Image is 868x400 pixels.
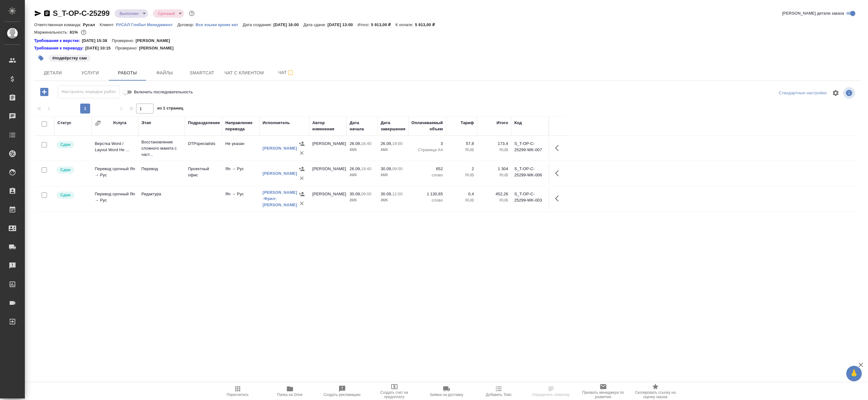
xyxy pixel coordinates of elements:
[141,139,182,158] p: Восстановление сложного макета с част...
[222,188,259,210] td: Яп → Рус
[412,197,443,203] p: слово
[271,69,301,77] span: Чат
[118,11,140,16] button: Выполнен
[412,166,443,172] p: 652
[263,146,297,151] a: [PERSON_NAME]
[532,393,570,397] span: Определить тематику
[511,163,549,184] td: S_T-OP-C-25299-WK-006
[83,22,100,27] p: Русал
[633,390,678,399] span: Скопировать ссылку на оценку заказа
[134,89,193,95] span: Включить последовательность
[449,147,474,153] p: RUB
[449,172,474,178] p: RUB
[361,141,371,146] p: 16:40
[95,120,101,126] button: Сгруппировать
[415,22,439,27] p: 5 913,00 ₽
[511,137,549,159] td: S_T-OP-C-25299-WK-007
[243,22,273,27] p: Дата создания:
[412,191,443,197] p: 1 130,65
[115,9,148,18] div: Выполнен
[350,172,374,178] p: 2025
[473,383,525,400] button: Добавить Todo
[153,9,184,18] div: Выполнен
[263,190,297,207] a: [PERSON_NAME] -Фрил- [PERSON_NAME]
[480,141,508,147] p: 173,4
[38,69,68,77] span: Детали
[34,10,42,17] button: Скопировать ссылку для ЯМессенджера
[324,393,361,397] span: Создать рекламацию
[195,22,243,27] p: Все языки кроме кит
[36,86,53,98] button: Добавить работу
[263,171,297,176] a: [PERSON_NAME]
[381,120,406,132] div: Дата завершения
[273,22,304,27] p: [DATE] 16:00
[486,393,511,397] span: Добавить Todo
[264,383,316,400] button: Папка на Drive
[113,69,142,77] span: Работы
[368,383,420,400] button: Создать счет на предоплату
[287,69,294,77] svg: Подписаться
[412,147,443,153] p: Страница А4
[80,28,88,36] button: 1929.66 RUB;
[303,22,327,27] p: Дата сдачи:
[48,55,91,60] span: подвёрстку сам
[412,172,443,178] p: слово
[60,142,71,148] p: Сдан
[480,166,508,172] p: 1 304
[449,191,474,197] p: 0,4
[60,192,71,198] p: Сдан
[60,167,71,173] p: Сдан
[381,166,392,171] p: 30.09,
[297,174,306,183] button: Удалить
[309,137,347,159] td: [PERSON_NAME]
[92,137,138,159] td: Верстка Word / Layout Word Не ...
[480,191,508,197] p: 452,26
[371,22,396,27] p: 5 913,00 ₽
[263,120,290,126] div: Исполнитель
[297,199,306,208] button: Удалить
[34,51,48,65] button: Добавить тэг
[357,22,371,27] p: Итого:
[56,191,89,199] div: Менеджер проверил работу исполнителя, передает ее на следующий этап
[115,45,139,51] p: Проверено:
[56,141,89,149] div: Менеджер проверил работу исполнителя, передает ее на следующий этап
[395,22,415,27] p: К оплате:
[411,120,443,132] div: Оплачиваемый объем
[34,45,85,51] div: Нажми, чтобы открыть папку с инструкцией
[514,120,522,126] div: Код
[116,22,177,27] a: РУСАЛ Глобал Менеджмент
[75,69,105,77] span: Услуги
[480,197,508,203] p: RUB
[381,141,392,146] p: 26.09,
[381,172,406,178] p: 2025
[381,192,392,196] p: 30.09,
[350,192,361,196] p: 30.09,
[577,383,629,400] button: Призвать менеджера по развитию
[361,166,371,171] p: 19:40
[312,120,343,132] div: Автор изменения
[157,105,183,114] span: из 1 страниц
[449,166,474,172] p: 2
[34,30,70,35] p: Маржинальность:
[222,163,259,184] td: Яп → Рус
[581,390,626,399] span: Призвать менеджера по развитию
[34,38,82,44] div: Нажми, чтобы открыть папку с инструкцией
[551,191,566,206] button: Здесь прячутся важные кнопки
[52,55,87,61] p: #подвёрстку сам
[525,383,577,400] button: Определить тематику
[57,120,71,126] div: Статус
[141,166,182,172] p: Перевод
[212,383,264,400] button: Пересчитать
[350,141,361,146] p: 26.09,
[412,141,443,147] p: 3
[116,22,177,27] p: РУСАЛ Глобал Менеджмент
[187,69,217,77] span: Smartcat
[224,69,264,77] span: Чат с клиентом
[350,120,374,132] div: Дата начала
[316,383,368,400] button: Создать рекламацию
[85,45,115,51] p: [DATE] 10:15
[297,189,306,199] button: Назначить
[551,166,566,181] button: Здесь прячутся важные кнопки
[34,22,83,27] p: Ответственная команда:
[846,366,862,381] button: 🙏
